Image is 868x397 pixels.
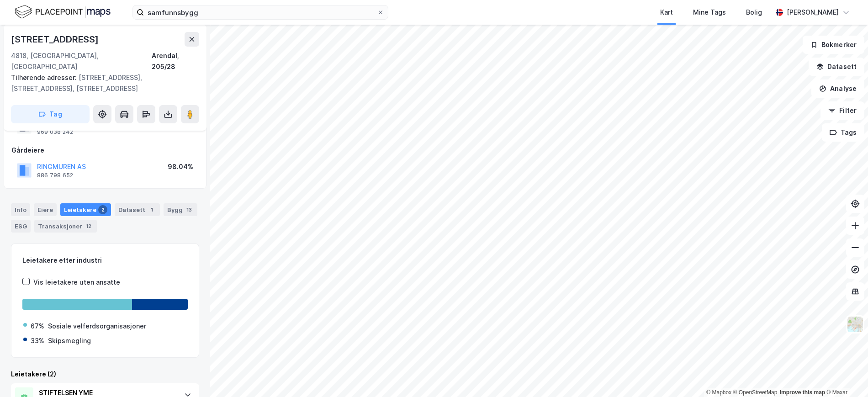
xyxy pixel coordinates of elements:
[115,203,160,216] div: Datasett
[37,128,73,136] div: 969 038 242
[822,123,864,142] button: Tags
[787,7,839,18] div: [PERSON_NAME]
[803,36,864,54] button: Bokmerker
[11,105,90,123] button: Tag
[660,7,673,18] div: Kart
[84,222,93,231] div: 12
[820,101,864,120] button: Filter
[34,203,57,216] div: Eiere
[98,205,107,214] div: 2
[11,72,192,94] div: [STREET_ADDRESS], [STREET_ADDRESS], [STREET_ADDRESS]
[185,205,194,214] div: 13
[822,353,868,397] iframe: Chat Widget
[11,32,101,47] div: [STREET_ADDRESS]
[48,321,146,332] div: Sosiale velferdsorganisasjoner
[706,389,731,396] a: Mapbox
[22,255,188,266] div: Leietakere etter industri
[31,321,44,332] div: 67%
[811,79,864,98] button: Analyse
[733,389,778,396] a: OpenStreetMap
[11,50,152,72] div: 4818, [GEOGRAPHIC_DATA], [GEOGRAPHIC_DATA]
[60,203,111,216] div: Leietakere
[847,316,864,333] img: Z
[822,353,868,397] div: Kontrollprogram for chat
[746,7,762,18] div: Bolig
[34,220,97,233] div: Transaksjoner
[11,145,199,156] div: Gårdeiere
[48,335,91,346] div: Skipsmegling
[11,369,199,380] div: Leietakere (2)
[168,161,193,172] div: 98.04%
[780,389,825,396] a: Improve this map
[164,203,197,216] div: Bygg
[152,50,199,72] div: Arendal, 205/28
[11,74,79,81] span: Tilhørende adresser:
[11,220,31,233] div: ESG
[15,4,111,20] img: logo.f888ab2527a4732fd821a326f86c7f29.svg
[144,5,377,19] input: Søk på adresse, matrikkel, gårdeiere, leietakere eller personer
[33,277,120,288] div: Vis leietakere uten ansatte
[809,58,864,76] button: Datasett
[147,205,156,214] div: 1
[31,335,44,346] div: 33%
[693,7,726,18] div: Mine Tags
[11,203,30,216] div: Info
[37,172,73,179] div: 886 798 652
